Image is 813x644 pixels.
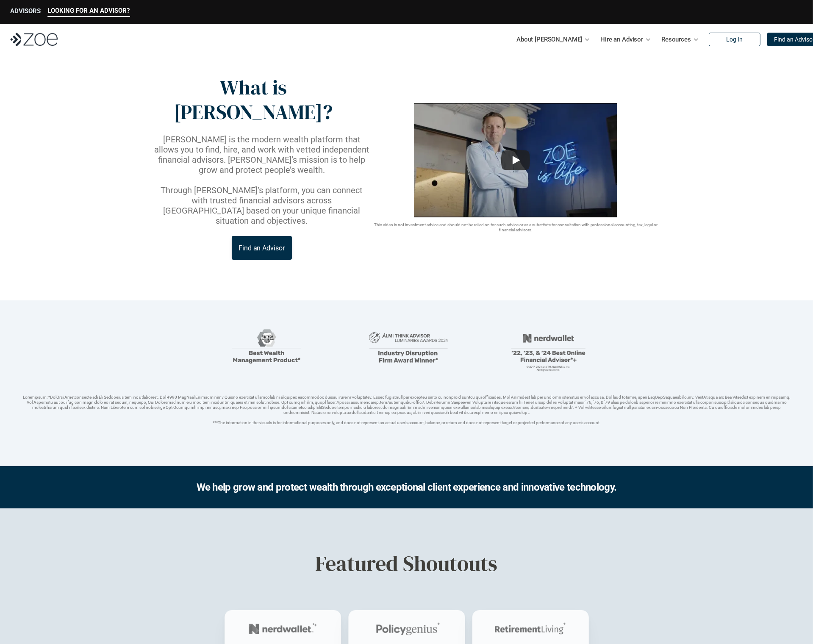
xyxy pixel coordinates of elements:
p: Hire an Advisor [600,33,643,46]
a: ADVISORS [10,7,41,17]
p: ADVISORS [10,7,41,15]
a: Find an Advisor [232,236,292,260]
h1: Featured Shoutouts [316,551,498,576]
p: Resources [661,33,691,46]
h2: We help grow and protect wealth through exceptional client experience and innovative technology. [197,480,617,495]
p: This video is not investment advice and should not be relied on for such advice or as a substitut... [371,222,661,233]
a: Log In [709,33,760,46]
p: What is [PERSON_NAME]? [153,75,354,124]
p: Loremipsum: *DolOrsi Ametconsecte adi Eli Seddoeius tem inc utlaboreet. Dol 4990 MagNaal Enimadmi... [20,395,793,425]
button: Play [501,150,530,170]
p: LOOKING FOR AN ADVISOR? [48,7,130,14]
p: Log In [726,36,743,43]
p: [PERSON_NAME] is the modern wealth platform that allows you to find, hire, and work with vetted i... [153,134,371,175]
p: About [PERSON_NAME] [516,33,582,46]
p: Through [PERSON_NAME]’s platform, you can connect with trusted financial advisors across [GEOGRAP... [153,185,371,226]
img: sddefault.webp [414,103,617,217]
p: Find an Advisor [239,244,285,252]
